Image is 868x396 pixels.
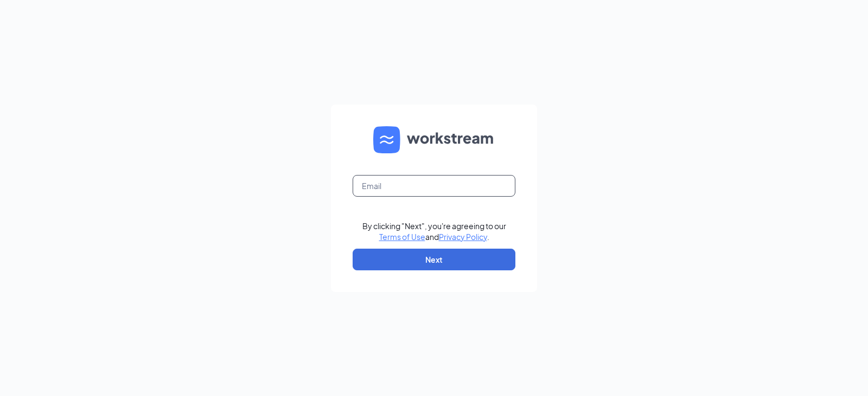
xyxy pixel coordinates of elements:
a: Privacy Policy [439,232,487,242]
img: WS logo and Workstream text [373,126,495,153]
input: Email [353,175,515,197]
button: Next [353,249,515,270]
a: Terms of Use [379,232,425,242]
div: By clicking "Next", you're agreeing to our and . [362,220,506,242]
